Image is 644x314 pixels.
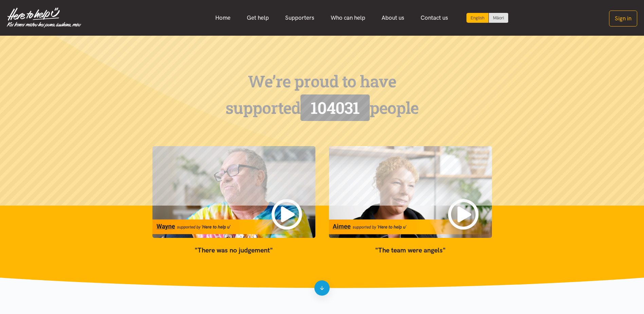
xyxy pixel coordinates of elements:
[412,11,456,25] a: Contact us
[152,68,492,121] div: We’re proud to have supported people
[152,245,315,256] blockquote: "There was no judgement"
[466,13,509,23] div: Language toggle
[373,11,412,25] a: About us
[609,11,637,27] button: Sign in
[239,11,277,25] a: Get help
[277,11,323,25] a: Supporters
[7,7,81,28] img: Home
[329,146,492,238] img: The team were angels video
[152,146,315,238] img: There was no judgement video
[323,11,373,25] a: Who can help
[489,13,508,23] a: Switch to Te Reo Māori
[207,11,239,25] a: Home
[466,13,489,23] div: Current language
[329,245,492,256] blockquote: "The team were angels"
